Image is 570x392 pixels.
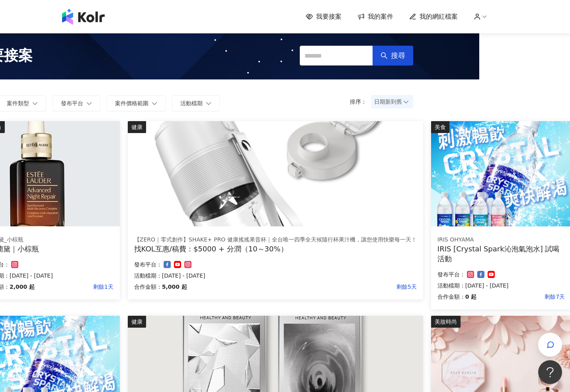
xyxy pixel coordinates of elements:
a: 我要接案 [306,12,342,21]
a: 我的網紅檔案 [409,12,458,21]
span: 發布平台 [61,100,83,106]
div: 健康 [128,316,146,328]
img: logo [62,9,105,25]
button: 發布平台 [53,95,100,111]
div: IRIS [Crystal Spark沁泡氣泡水] 試喝活動 [437,244,565,264]
p: 剩餘7天 [476,292,565,301]
span: 案件價格範圍 [115,100,148,106]
div: 美食 [431,121,449,133]
p: 剩餘1天 [35,282,113,292]
img: 【ZERO｜零式創作】SHAKE+ pro 健康搖搖果昔杯｜全台唯一四季全天候隨行杯果汁機，讓您使用快樂每一天！ [128,121,423,226]
p: 活動檔期：[DATE] - [DATE] [437,281,565,290]
p: 0 起 [465,292,477,301]
p: 發布平台： [134,260,162,269]
p: 2,000 起 [10,282,35,292]
span: 我要接案 [316,12,342,21]
div: 美妝時尚 [431,316,461,328]
div: 找KOL互惠/稿費：$5000 + 分潤（10～30%） [134,244,417,254]
span: search [381,52,388,59]
p: 合作金額： [134,282,162,292]
p: 剩餘5天 [187,282,417,292]
span: 活動檔期 [180,100,203,106]
div: IRIS OHYAMA [437,236,565,244]
iframe: Help Scout Beacon - Open [538,360,562,384]
button: 活動檔期 [172,95,220,111]
div: 健康 [128,121,146,133]
p: 排序： [350,98,371,105]
button: 搜尋 [373,46,413,66]
span: 案件類型 [7,100,29,106]
p: 發布平台： [437,270,465,279]
span: 搜尋 [391,51,405,60]
p: 合作金額： [437,292,465,301]
p: 5,000 起 [162,282,187,292]
span: 我的案件 [368,12,393,21]
span: 日期新到舊 [374,96,410,108]
a: 我的案件 [357,12,393,21]
span: 我的網紅檔案 [420,12,458,21]
button: 案件價格範圍 [107,95,166,111]
p: 活動檔期：[DATE] - [DATE] [134,271,417,280]
div: 【ZERO｜零式創作】SHAKE+ PRO 健康搖搖果昔杯｜全台唯一四季全天候隨行杯果汁機，讓您使用快樂每一天！ [134,236,417,244]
